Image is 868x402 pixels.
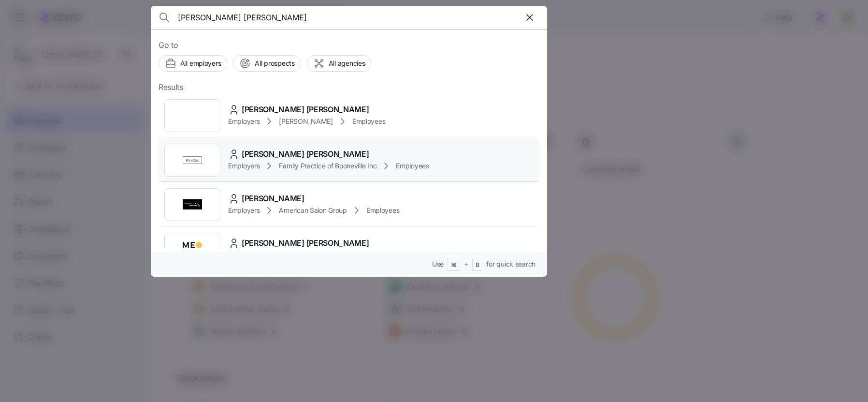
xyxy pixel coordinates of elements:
span: for quick search [486,259,535,269]
span: [PERSON_NAME] [PERSON_NAME] [242,104,369,116]
span: Employers [228,206,260,215]
span: [PERSON_NAME] [PERSON_NAME] [242,148,369,160]
span: [PERSON_NAME] [242,193,304,205]
span: Family Practice of Booneville Inc [279,161,376,171]
button: All employers [159,55,227,72]
span: American Salon Group [279,206,347,215]
span: + [464,259,468,269]
span: B [476,261,479,269]
span: Employees [396,161,429,171]
span: Employers [228,117,260,126]
button: All agencies [307,55,372,72]
span: Employees [352,117,385,126]
span: ⌘ [451,261,457,269]
span: Employees [366,206,399,215]
span: Use [432,259,444,269]
span: Go to [159,39,539,51]
img: Employer logo [183,239,202,259]
span: [PERSON_NAME] [279,117,333,126]
span: [PERSON_NAME] [PERSON_NAME] [242,237,369,249]
img: Employer logo [183,195,202,214]
span: All employers [180,59,221,68]
button: All prospects [233,55,301,72]
span: Employers [228,161,260,171]
span: All prospects [255,59,294,68]
img: Employer logo [183,150,202,170]
span: All agencies [329,59,365,68]
span: Results [159,81,183,93]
